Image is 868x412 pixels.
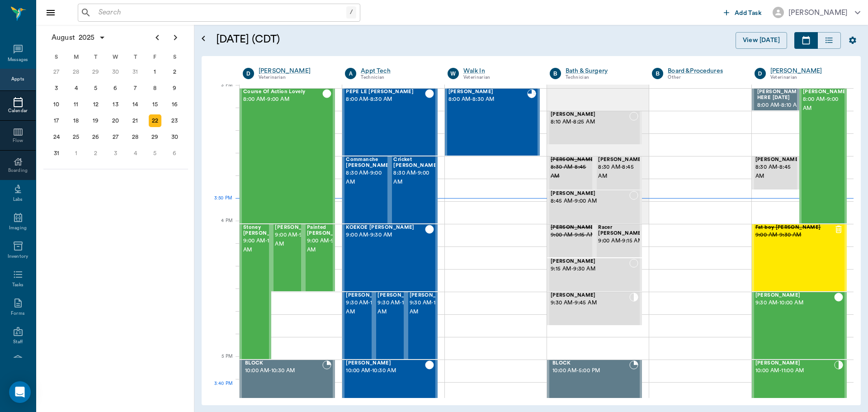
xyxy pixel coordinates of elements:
[13,339,23,346] div: Staff
[361,74,434,81] div: Technician
[551,259,629,265] span: [PERSON_NAME]
[346,89,425,95] span: PEPE LE [PERSON_NAME]
[752,88,799,111] div: BOOKED, 8:00 AM - 8:10 AM
[594,224,642,258] div: NOT_CONFIRMED, 9:00 AM - 9:15 AM
[551,293,629,298] span: [PERSON_NAME]
[50,114,63,127] div: Sunday, August 17, 2025
[551,197,629,206] span: 8:45 AM - 9:00 AM
[770,66,843,76] div: [PERSON_NAME]
[410,293,455,298] span: [PERSON_NAME]
[86,50,106,64] div: T
[11,310,24,317] div: Forms
[259,74,331,81] div: Veterinarian
[547,111,642,145] div: NOT_CONFIRMED, 8:10 AM - 8:25 AM
[598,163,643,181] span: 8:30 AM - 8:45 AM
[803,89,848,95] span: [PERSON_NAME]
[765,4,868,21] button: [PERSON_NAME]
[448,95,527,104] span: 8:00 AM - 8:30 AM
[95,6,346,19] input: Search
[259,66,331,76] div: [PERSON_NAME]
[346,231,425,240] span: 9:00 AM - 9:30 AM
[463,66,536,76] a: Walk In
[547,156,594,190] div: CANCELED, 8:30 AM - 8:45 AM
[346,366,425,375] span: 10:00 AM - 10:30 AM
[361,66,434,76] a: Appt Tech
[129,131,142,143] div: Thursday, August 28, 2025
[165,50,184,64] div: S
[307,225,352,237] span: Painted [PERSON_NAME]
[9,225,27,232] div: Imaging
[770,74,843,81] div: Veterinarian
[50,82,63,95] div: Sunday, August 3, 2025
[598,237,643,246] span: 9:00 AM - 9:15 AM
[406,292,438,360] div: CHECKED_OUT, 9:30 AM - 10:00 AM
[448,89,527,95] span: [PERSON_NAME]
[245,360,322,366] span: BLOCK
[803,95,848,113] span: 8:00 AM - 9:00 AM
[129,82,142,95] div: Thursday, August 7, 2025
[547,292,642,326] div: CHECKED_IN, 9:30 AM - 9:45 AM
[243,95,322,104] span: 8:00 AM - 9:00 AM
[50,147,63,160] div: Sunday, August 31, 2025
[547,190,642,224] div: NOT_CONFIRMED, 8:45 AM - 9:00 AM
[129,98,142,111] div: Thursday, August 14, 2025
[410,298,455,317] span: 9:30 AM - 10:00 AM
[346,95,425,104] span: 8:00 AM - 8:30 AM
[166,28,184,47] button: Next page
[109,66,122,78] div: Wednesday, July 30, 2025
[598,225,643,237] span: Racer [PERSON_NAME]
[243,237,288,255] span: 9:00 AM - 10:00 AM
[757,101,802,110] span: 8:00 AM - 8:10 AM
[90,82,102,95] div: Tuesday, August 5, 2025
[551,225,596,231] span: [PERSON_NAME]
[788,7,848,18] div: [PERSON_NAME]
[551,231,596,240] span: 9:00 AM - 9:15 AM
[198,21,209,56] button: Open calendar
[720,4,765,21] button: Add Task
[125,50,145,64] div: T
[240,88,335,224] div: CHECKED_OUT, 8:00 AM - 9:00 AM
[243,225,288,237] span: Stoney [PERSON_NAME]
[90,66,102,78] div: Tuesday, July 29, 2025
[149,82,161,95] div: Friday, August 8, 2025
[109,131,122,143] div: Wednesday, August 27, 2025
[243,68,254,79] div: D
[547,258,642,292] div: NOT_CONFIRMED, 9:15 AM - 9:30 AM
[736,32,787,49] button: View [DATE]
[652,68,663,79] div: B
[90,114,102,127] div: Tuesday, August 19, 2025
[90,131,102,143] div: Tuesday, August 26, 2025
[594,156,642,190] div: NOT_CONFIRMED, 8:30 AM - 8:45 AM
[346,225,425,231] span: KOEKOE [PERSON_NAME]
[243,89,322,95] span: Course Of Action Lovely
[271,224,303,292] div: CHECKED_OUT, 9:00 AM - 9:30 AM
[149,131,161,143] div: Friday, August 29, 2025
[752,224,847,292] div: CANCELED, 9:00 AM - 9:30 AM
[70,66,82,78] div: Monday, July 28, 2025
[551,112,629,118] span: [PERSON_NAME]
[8,253,28,260] div: Inventory
[390,156,437,224] div: CHECKED_OUT, 8:30 AM - 9:00 AM
[70,98,82,111] div: Monday, August 11, 2025
[8,57,28,63] div: Messages
[47,50,66,64] div: S
[90,98,102,111] div: Tuesday, August 12, 2025
[275,231,320,249] span: 9:00 AM - 9:30 AM
[393,157,439,169] span: Cricket [PERSON_NAME]
[109,98,122,111] div: Wednesday, August 13, 2025
[550,68,561,79] div: B
[346,293,391,298] span: [PERSON_NAME]
[11,76,24,83] div: Appts
[552,360,629,366] span: BLOCK
[50,66,63,78] div: Sunday, July 27, 2025
[149,98,161,111] div: Friday, August 15, 2025
[342,156,390,224] div: CHECKED_OUT, 8:30 AM - 9:00 AM
[168,82,181,95] div: Saturday, August 9, 2025
[129,66,142,78] div: Thursday, July 31, 2025
[66,50,86,64] div: M
[755,293,834,298] span: [PERSON_NAME]
[551,265,629,274] span: 9:15 AM - 9:30 AM
[668,74,741,81] div: Other
[755,225,834,231] span: Fat boy [PERSON_NAME]
[50,31,77,44] span: August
